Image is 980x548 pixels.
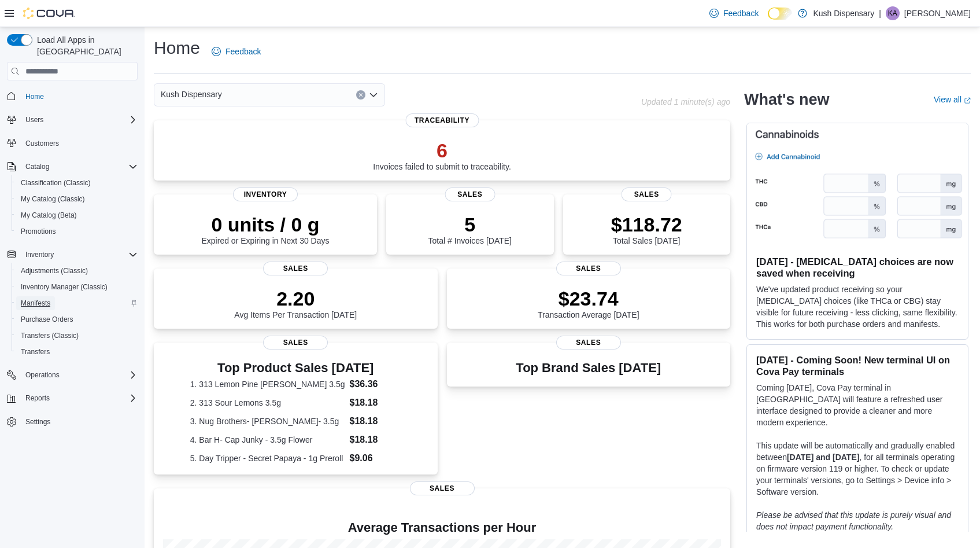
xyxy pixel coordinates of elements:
button: Catalog [21,160,54,174]
dd: $36.36 [349,377,401,391]
button: Transfers [12,344,142,360]
img: Cova [23,8,75,19]
em: Please be advised that this update is purely visual and does not impact payment functionality. [756,510,951,531]
div: Total # Invoices [DATE] [428,213,512,245]
a: Purchase Orders [16,312,78,326]
button: Catalog [2,159,142,175]
p: 2.20 [234,287,357,310]
a: Transfers (Classic) [16,329,83,343]
span: Sales [445,187,495,201]
span: Manifests [16,296,138,310]
p: $118.72 [611,213,682,236]
p: 0 units / 0 g [202,213,330,236]
dd: $18.18 [349,396,401,410]
a: Inventory Manager (Classic) [16,280,112,294]
button: Clear input [356,90,365,100]
span: Reports [25,393,50,403]
button: My Catalog (Beta) [12,207,142,223]
p: [PERSON_NAME] [904,6,971,20]
p: Coming [DATE], Cova Pay terminal in [GEOGRAPHIC_DATA] will feature a refreshed user interface des... [756,382,959,428]
button: Home [2,87,142,104]
a: Settings [21,415,55,429]
span: My Catalog (Classic) [16,192,138,206]
a: Classification (Classic) [16,176,95,190]
button: Operations [21,368,64,382]
span: Transfers [16,345,138,359]
p: This update will be automatically and gradually enabled between , for all terminals operating on ... [756,440,959,498]
button: Inventory [21,248,58,262]
span: Operations [21,368,138,382]
span: Adjustments (Classic) [21,266,88,275]
span: Users [21,113,138,127]
span: Users [25,115,43,124]
a: Adjustments (Classic) [16,264,93,278]
span: Adjustments (Classic) [16,264,138,278]
dt: 5. Day Tripper - Secret Papaya - 1g Preroll [190,453,345,464]
button: Transfers (Classic) [12,328,142,344]
button: Users [2,112,142,128]
button: Open list of options [369,90,378,100]
span: Inventory Manager (Classic) [21,282,108,292]
span: Home [25,92,44,101]
button: Adjustments (Classic) [12,263,142,279]
span: Sales [263,336,328,350]
svg: External link [964,97,971,104]
button: My Catalog (Classic) [12,191,142,207]
span: My Catalog (Classic) [21,194,85,204]
span: Manifests [21,299,50,308]
h2: What's new [744,90,829,109]
button: Reports [2,390,142,406]
p: $23.74 [538,287,639,310]
a: Customers [21,137,64,150]
span: Inventory Manager (Classic) [16,280,138,294]
span: Sales [622,187,672,201]
span: Transfers [21,347,50,356]
button: Settings [2,413,142,430]
dd: $9.06 [349,451,401,465]
h3: Top Brand Sales [DATE] [516,361,661,375]
span: Feedback [723,8,759,19]
span: Inventory [233,187,298,201]
input: Dark Mode [768,8,792,20]
span: Catalog [25,162,49,171]
span: Purchase Orders [16,312,138,326]
a: Manifests [16,296,55,310]
span: Reports [21,391,138,405]
a: Feedback [705,2,763,25]
span: Settings [21,414,138,429]
span: Dark Mode [768,20,768,20]
button: Inventory [2,247,142,263]
p: Updated 1 minute(s) ago [641,97,730,106]
h3: [DATE] - Coming Soon! New terminal UI on Cova Pay terminals [756,354,959,377]
span: Inventory [21,248,138,262]
dd: $18.18 [349,433,401,447]
p: 5 [428,213,512,236]
a: My Catalog (Beta) [16,208,82,222]
div: Total Sales [DATE] [611,213,682,245]
a: Feedback [207,40,265,63]
span: KA [888,6,897,20]
nav: Complex example [7,83,138,460]
span: Home [21,89,138,103]
button: Users [21,113,48,127]
span: Feedback [225,46,261,57]
p: Kush Dispensary [813,6,874,20]
div: Expired or Expiring in Next 30 Days [202,213,330,245]
span: Settings [25,417,50,426]
span: My Catalog (Beta) [16,208,138,222]
dt: 3. Nug Brothers- [PERSON_NAME]- 3.5g [190,415,345,427]
span: Purchase Orders [21,315,73,324]
button: Reports [21,391,54,405]
span: Sales [263,262,328,275]
dt: 4. Bar H- Cap Junky - 3.5g Flower [190,434,345,446]
span: Load All Apps in [GEOGRAPHIC_DATA] [32,34,138,57]
h3: Top Product Sales [DATE] [190,361,401,375]
h1: Home [154,36,200,60]
div: Transaction Average [DATE] [538,287,639,319]
button: Purchase Orders [12,311,142,328]
a: My Catalog (Classic) [16,192,90,206]
button: Customers [2,135,142,152]
span: My Catalog (Beta) [21,211,77,220]
span: Promotions [16,225,138,238]
span: Customers [21,136,138,150]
